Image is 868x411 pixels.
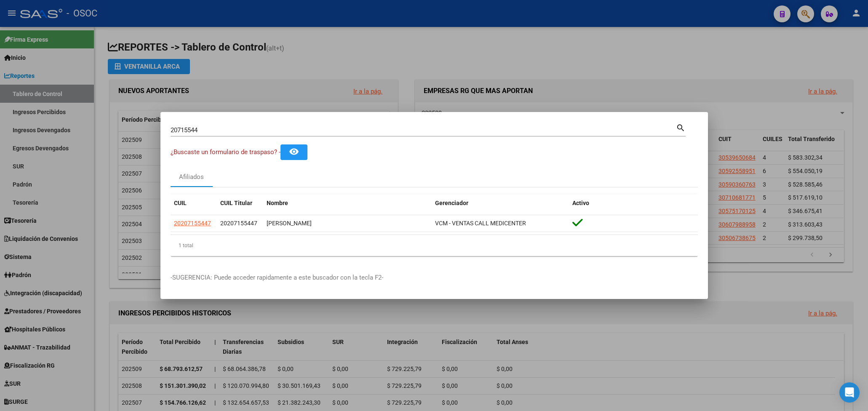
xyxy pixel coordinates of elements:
span: ¿Buscaste un formulario de traspaso? - [171,148,280,156]
mat-icon: remove_red_eye [289,147,299,157]
datatable-header-cell: CUIL [171,194,217,212]
div: [PERSON_NAME] [267,219,428,228]
span: 20207155447 [220,220,257,227]
span: Nombre [267,200,288,206]
div: 1 total [171,235,698,256]
span: 20207155447 [174,220,211,227]
datatable-header-cell: CUIL Titular [217,194,263,212]
p: -SUGERENCIA: Puede acceder rapidamente a este buscador con la tecla F2- [171,273,698,283]
span: CUIL [174,200,187,206]
mat-icon: search [676,122,686,132]
datatable-header-cell: Activo [569,194,698,212]
div: Afiliados [179,172,204,182]
div: Open Intercom Messenger [839,382,860,403]
span: VCM - VENTAS CALL MEDICENTER [435,220,526,227]
datatable-header-cell: Nombre [263,194,432,212]
span: CUIL Titular [220,200,252,206]
span: Activo [572,200,589,206]
datatable-header-cell: Gerenciador [432,194,569,212]
span: Gerenciador [435,200,468,206]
